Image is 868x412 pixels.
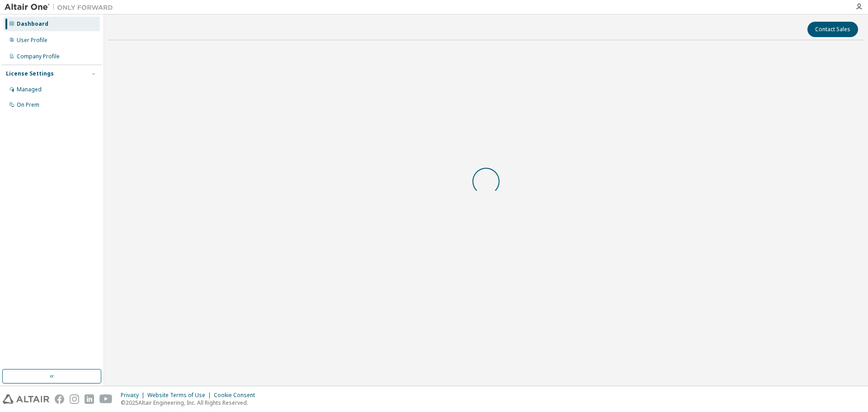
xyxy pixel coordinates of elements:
div: Cookie Consent [214,392,260,399]
img: linkedin.svg [85,394,94,404]
p: © 2025 Altair Engineering, Inc. All Rights Reserved. [121,399,260,407]
div: On Prem [17,101,39,109]
div: Dashboard [17,20,48,28]
div: Company Profile [17,53,60,60]
img: instagram.svg [70,394,79,404]
button: Contact Sales [807,22,858,37]
div: User Profile [17,37,47,44]
img: facebook.svg [55,394,64,404]
div: Privacy [121,392,147,399]
img: youtube.svg [99,394,113,404]
img: Altair One [5,3,118,12]
div: Website Terms of Use [147,392,214,399]
div: License Settings [6,70,54,77]
img: altair_logo.svg [3,394,49,404]
div: Managed [17,86,42,93]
